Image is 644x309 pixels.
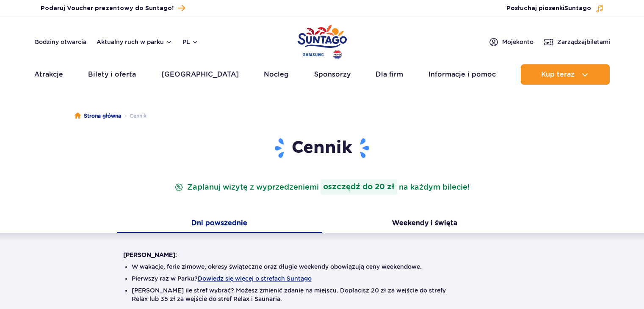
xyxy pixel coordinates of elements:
[132,262,513,271] li: W wakacje, ferie zimowe, okresy świąteczne oraz długie weekendy obowiązują ceny weekendowe.
[544,37,610,47] a: Zarządzajbiletami
[198,275,312,282] button: Dowiedz się więcej o strefach Suntago
[34,38,86,46] a: Godziny otwarcia
[428,64,496,85] a: Informacje i pomoc
[541,71,575,78] span: Kup teraz
[121,112,146,120] li: Cennik
[321,179,397,195] strong: oszczędź do 20 zł
[506,4,591,13] span: Posłuchaj piosenki
[117,215,322,233] button: Dni powszednie
[322,215,528,233] button: Weekendy i święta
[264,64,289,85] a: Nocleg
[376,64,403,85] a: Dla firm
[173,179,471,195] p: Zaplanuj wizytę z wyprzedzeniem na każdym bilecie!
[298,21,347,60] a: Park of Poland
[521,64,610,85] button: Kup teraz
[132,286,513,303] li: [PERSON_NAME] ile stref wybrać? Możesz zmienić zdanie na miejscu. Dopłacisz 20 zł za wejście do s...
[314,64,351,85] a: Sponsorzy
[489,37,533,47] a: Mojekonto
[41,3,185,14] a: Podaruj Voucher prezentowy do Suntago!
[182,38,199,46] button: pl
[97,39,172,45] button: Aktualny ruch w parku
[132,274,513,283] li: Pierwszy raz w Parku?
[506,4,604,13] button: Posłuchaj piosenkiSuntago
[34,64,63,85] a: Atrakcje
[502,38,533,46] span: Moje konto
[161,64,239,85] a: [GEOGRAPHIC_DATA]
[564,6,591,11] span: Suntago
[123,137,521,159] h1: Cennik
[557,38,610,46] span: Zarządzaj biletami
[88,64,136,85] a: Bilety i oferta
[41,4,174,13] span: Podaruj Voucher prezentowy do Suntago!
[75,112,121,120] a: Strona główna
[123,251,177,258] strong: [PERSON_NAME]:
